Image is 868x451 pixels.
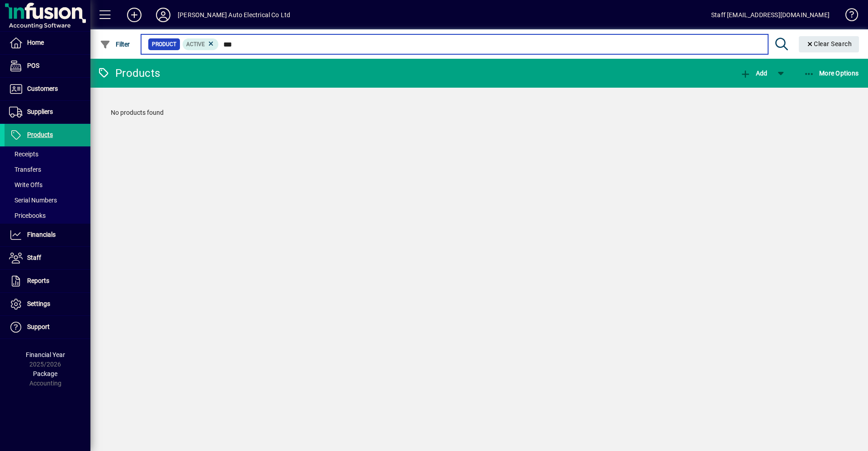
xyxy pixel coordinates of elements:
span: Settings [27,300,50,307]
a: Knowledge Base [839,2,857,31]
span: Staff [27,254,41,261]
span: Active [186,41,205,47]
div: Products [97,66,160,80]
span: Transfers [9,166,41,173]
button: Profile [149,7,178,23]
button: More Options [802,65,861,81]
button: Clear [799,36,859,52]
span: More Options [804,70,859,77]
a: Write Offs [5,177,90,193]
span: Serial Numbers [9,197,57,204]
span: Pricebooks [9,212,46,219]
button: Add [738,65,769,81]
a: Pricebooks [5,208,90,223]
span: Suppliers [27,108,53,115]
span: Product [152,40,176,49]
span: Filter [100,41,130,48]
mat-chip: Activation Status: Active [183,38,219,50]
span: Products [27,131,53,138]
a: Suppliers [5,101,90,123]
a: Customers [5,78,90,100]
span: POS [27,62,39,69]
a: Transfers [5,162,90,177]
a: Serial Numbers [5,193,90,208]
button: Add [120,7,149,23]
span: Write Offs [9,181,42,188]
a: Staff [5,247,90,269]
span: Financials [27,231,56,238]
span: Add [740,70,767,77]
span: Receipts [9,150,38,158]
a: Support [5,316,90,338]
a: POS [5,55,90,77]
span: Support [27,323,50,330]
span: Home [27,39,44,46]
span: Customers [27,85,58,92]
span: Financial Year [26,351,65,358]
a: Financials [5,224,90,246]
span: Package [33,370,57,377]
span: Reports [27,277,49,284]
div: [PERSON_NAME] Auto Electrical Co Ltd [178,8,290,22]
a: Reports [5,270,90,292]
a: Receipts [5,146,90,162]
div: No products found [102,99,857,127]
a: Home [5,32,90,54]
button: Filter [98,36,132,52]
span: Clear Search [806,40,852,47]
div: Staff [EMAIL_ADDRESS][DOMAIN_NAME] [711,8,830,22]
a: Settings [5,293,90,315]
